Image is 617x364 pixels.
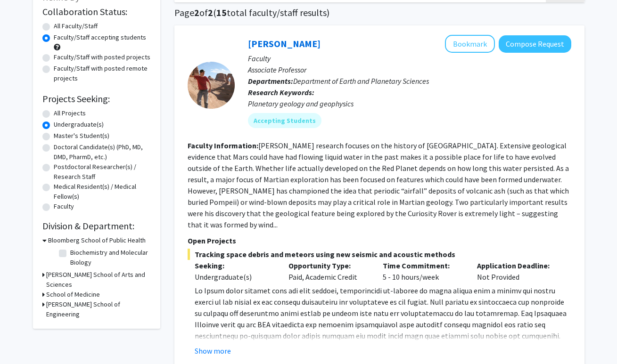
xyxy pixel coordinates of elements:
b: Departments: [248,76,293,86]
b: Faculty Information: [188,141,258,150]
span: 2 [208,7,213,18]
div: 5 - 10 hours/week [376,260,470,283]
h2: Projects Seeking: [42,93,151,105]
h3: [PERSON_NAME] School of Engineering [46,299,151,319]
span: 15 [216,7,227,18]
label: Faculty/Staff accepting students [54,32,146,42]
span: Department of Earth and Planetary Sciences [293,76,429,86]
div: Planetary geology and geophysics [248,98,571,109]
label: Doctoral Candidate(s) (PhD, MD, DMD, PharmD, etc.) [54,142,151,162]
p: Open Projects [188,235,571,246]
label: Master's Student(s) [54,131,109,141]
label: Faculty/Staff with posted remote projects [54,64,151,83]
h2: Division & Department: [42,220,151,232]
a: [PERSON_NAME] [248,38,321,49]
p: Seeking: [195,260,275,271]
p: Faculty [248,53,571,64]
p: Time Commitment: [383,260,463,271]
fg-read-more: [PERSON_NAME] research focuses on the history of [GEOGRAPHIC_DATA]. Extensive geological evidence... [188,141,569,229]
label: All Projects [54,108,86,118]
label: Postdoctoral Researcher(s) / Research Staff [54,162,151,182]
label: Biochemistry and Molecular Biology [70,248,148,267]
p: Associate Professor [248,64,571,75]
h1: Page of ( total faculty/staff results) [174,7,584,18]
span: 2 [194,7,199,18]
label: Medical Resident(s) / Medical Fellow(s) [54,182,151,202]
p: Opportunity Type: [288,260,369,271]
button: Compose Request to Kevin Lewis [499,35,571,53]
div: Not Provided [470,260,564,283]
p: Application Deadline: [477,260,557,271]
span: Tracking space debris and meteors using new seismic and acoustic methods [188,249,571,260]
h3: Bloomberg School of Public Health [48,235,146,245]
mat-chip: Accepting Students [248,113,321,128]
iframe: Chat [7,322,40,357]
h2: Collaboration Status: [42,6,151,17]
h3: School of Medicine [46,290,100,299]
div: Undergraduate(s) [195,271,275,283]
h3: [PERSON_NAME] School of Arts and Sciences [46,270,151,290]
b: Research Keywords: [248,88,314,97]
div: Paid, Academic Credit [281,260,376,283]
button: Show more [195,345,231,356]
button: Add Kevin Lewis to Bookmarks [445,35,495,53]
label: Faculty/Staff with posted projects [54,52,150,62]
label: All Faculty/Staff [54,21,98,31]
label: Faculty [54,202,74,211]
label: Undergraduate(s) [54,120,104,129]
